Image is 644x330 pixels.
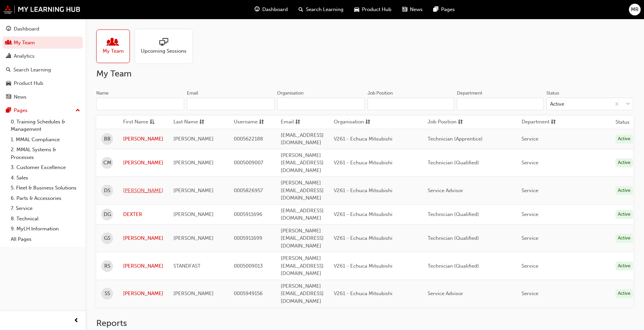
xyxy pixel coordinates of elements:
span: car-icon [6,80,11,87]
span: V261 - Echuca Mitsubishi [334,160,392,166]
span: V261 - Echuca Mitsubishi [334,235,392,241]
a: All Pages [8,234,83,244]
span: sessionType_ONLINE_URL-icon [159,38,168,47]
span: V261 - Echuca Mitsubishi [334,263,392,269]
span: CM [103,159,111,167]
div: Active [615,186,633,195]
a: 0. Training Schedules & Management [8,117,83,134]
a: 6. Parts & Accessories [8,193,83,204]
span: 0005622188 [234,136,263,142]
span: pages-icon [6,108,11,114]
span: 0005009007 [234,160,263,166]
a: My Team [3,37,83,49]
div: Status [546,90,559,97]
h2: My Team [96,68,633,79]
span: V261 - Echuca Mitsubishi [334,136,392,142]
span: DS [104,187,110,195]
a: 7. Service [8,203,83,214]
span: [PERSON_NAME][EMAIL_ADDRESS][DOMAIN_NAME] [281,228,324,249]
span: sorting-icon [551,118,556,126]
span: Upcoming Sessions [141,47,186,55]
a: [PERSON_NAME] [123,159,163,167]
input: Department [457,98,544,110]
button: Organisationsorting-icon [334,118,371,126]
button: MR [629,4,641,15]
a: pages-iconPages [428,3,460,16]
span: Technician (Qualified) [428,211,479,217]
span: people-icon [109,38,117,47]
span: Service [522,211,538,217]
span: [EMAIL_ADDRESS][DOMAIN_NAME] [281,132,324,146]
div: Active [615,158,633,167]
span: Service Advisor [428,187,463,194]
th: Status [615,118,630,126]
button: First Nameasc-icon [123,118,160,126]
span: guage-icon [6,26,11,32]
span: 0005911699 [234,235,262,241]
span: MR [631,6,639,13]
span: guage-icon [255,5,260,14]
span: RS [104,262,110,270]
a: 5. Fleet & Business Solutions [8,183,83,193]
span: First Name [123,118,148,126]
div: Analytics [14,52,35,60]
span: chart-icon [6,53,11,59]
span: [PERSON_NAME] [173,235,214,241]
span: Dashboard [262,6,288,13]
span: Service [522,187,538,194]
span: car-icon [354,5,359,14]
span: My Team [103,47,124,55]
span: Search Learning [306,6,343,13]
span: [PERSON_NAME] [173,211,214,217]
a: Dashboard [3,23,83,35]
span: [PERSON_NAME] [173,160,214,166]
div: Active [550,100,564,108]
img: mmal [3,5,80,14]
span: Service Advisor [428,290,463,296]
span: 0005911696 [234,211,262,217]
span: Pages [441,6,455,13]
a: news-iconNews [397,3,428,16]
span: Service [522,263,538,269]
span: Technician (Qualified) [428,263,479,269]
button: Departmentsorting-icon [522,118,558,126]
input: Job Position [368,98,454,110]
span: Service [522,235,538,241]
a: car-iconProduct Hub [349,3,397,16]
span: Email [281,118,294,126]
span: [PERSON_NAME][EMAIL_ADDRESS][DOMAIN_NAME] [281,152,324,173]
div: Active [615,234,633,243]
span: people-icon [6,40,11,46]
span: down-icon [626,100,630,109]
h2: Reports [96,318,633,329]
span: V261 - Echuca Mitsubishi [334,290,392,296]
a: Search Learning [3,64,83,76]
span: [PERSON_NAME] [173,290,214,296]
span: V261 - Echuca Mitsubishi [334,211,392,217]
a: 3. Customer Excellence [8,162,83,173]
div: Active [615,134,633,144]
div: Active [615,289,633,298]
div: Email [187,90,198,97]
input: Organisation [277,98,365,110]
span: [PERSON_NAME] [173,187,214,194]
span: 0005826957 [234,187,263,194]
a: Upcoming Sessions [135,30,198,63]
a: [PERSON_NAME] [123,187,163,195]
div: News [14,93,26,101]
span: Department [522,118,549,126]
a: 2. MMAL Systems & Processes [8,145,83,162]
button: Pages [3,104,83,117]
a: [PERSON_NAME] [123,234,163,242]
button: Last Namesorting-icon [173,118,210,126]
span: prev-icon [74,317,79,325]
div: Active [615,210,633,219]
span: sorting-icon [295,118,300,126]
div: Product Hub [14,79,43,87]
a: [PERSON_NAME] [123,290,163,297]
span: SS [105,290,110,297]
span: [PERSON_NAME][EMAIL_ADDRESS][DOMAIN_NAME] [281,283,324,304]
span: search-icon [299,5,303,14]
a: [PERSON_NAME] [123,262,163,270]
